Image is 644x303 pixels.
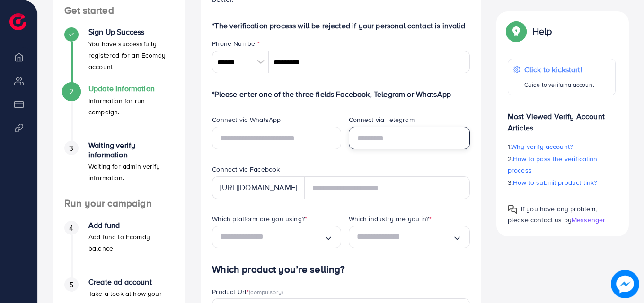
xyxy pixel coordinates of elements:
span: 5 [69,279,73,290]
p: You have successfully registered for an Ecomdy account [88,38,174,72]
label: Connect via Telegram [349,115,415,124]
h4: Update Information [88,84,174,93]
p: 3. [508,177,616,188]
h4: Add fund [88,221,174,230]
img: Popup guide [508,23,525,40]
label: Connect via Facebook [212,164,280,174]
p: *Please enter one of the three fields Facebook, Telegram or WhatsApp [212,88,470,100]
p: Guide to verifying account [524,79,594,90]
label: Product Url [212,287,283,296]
label: Which platform are you using? [212,214,307,224]
p: *The verification process will be rejected if your personal contact is invalid [212,20,470,31]
li: Update Information [53,84,185,141]
label: Which industry are you in? [349,214,432,224]
p: Click to kickstart! [524,64,594,75]
input: Search for option [357,230,452,244]
p: 2. [508,153,616,176]
label: Phone Number [212,39,260,48]
span: How to submit product link? [513,178,597,187]
li: Waiting verify information [53,141,185,198]
h4: Which product you’re selling? [212,264,470,276]
span: Why verify account? [511,142,573,151]
span: 4 [69,223,73,234]
p: Information for run campaign. [88,95,174,118]
div: [URL][DOMAIN_NAME] [212,176,305,199]
img: image [611,270,639,298]
p: Most Viewed Verify Account Articles [508,103,616,133]
div: Search for option [212,226,341,248]
h4: Create ad account [88,277,174,286]
span: 2 [69,86,73,97]
span: (compulsory) [249,287,283,296]
h4: Run your campaign [53,198,185,209]
li: Sign Up Success [53,27,185,84]
p: 1. [508,141,616,152]
span: If you have any problem, please contact us by [508,204,597,225]
p: Waiting for admin verify information. [88,161,174,183]
label: Connect via WhatsApp [212,115,281,124]
img: Popup guide [508,205,517,214]
p: Add fund to Ecomdy balance [88,231,174,254]
input: Search for option [220,230,323,244]
h4: Sign Up Success [88,27,174,36]
div: Search for option [349,226,470,248]
span: Messenger [572,215,605,225]
img: logo [9,13,26,30]
h4: Get started [53,5,185,17]
p: Help [532,26,552,37]
span: 3 [69,143,73,154]
span: How to pass the verification process [508,154,598,175]
li: Add fund [53,221,185,277]
h4: Waiting verify information [88,141,174,159]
